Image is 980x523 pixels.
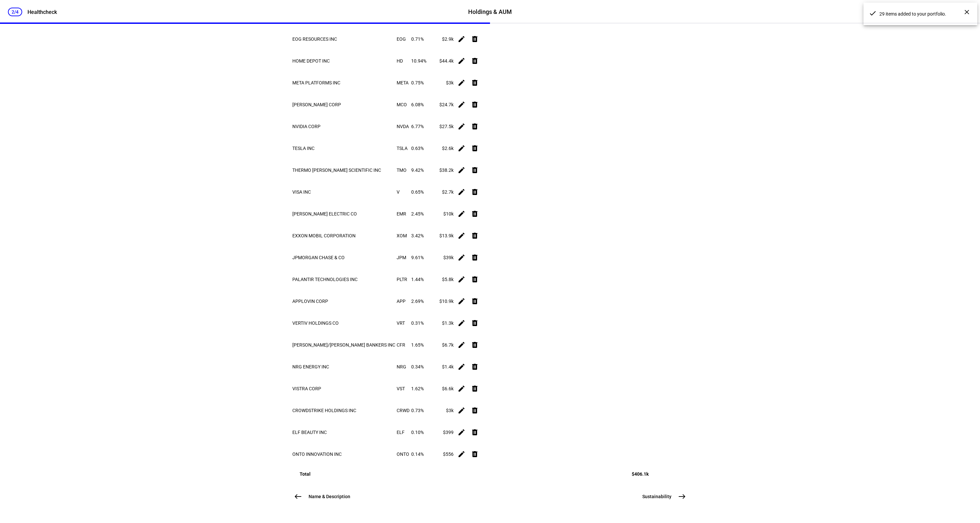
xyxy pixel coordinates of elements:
[291,490,358,503] button: Name & Description
[468,8,512,16] div: Holdings & AUM
[458,144,465,152] mat-icon: edit
[300,471,311,477] div: Total
[437,146,454,151] div: $2.6k
[437,189,454,195] div: $2.7k
[27,9,57,15] div: Healthcheck
[411,422,436,443] td: 0.10%
[678,493,686,500] mat-icon: east
[397,124,409,129] span: NVDA
[292,233,356,238] span: EXXON MOBIL CORPORATION
[292,299,328,304] span: APPLOVIN CORP
[292,452,342,457] span: ONTO INNOVATION INC
[437,167,454,173] div: $38.2k
[458,232,465,240] mat-icon: edit
[634,490,689,503] button: Sustainability
[471,166,479,174] mat-icon: delete
[458,188,465,196] mat-icon: edit
[292,189,311,195] span: VISA INC
[8,8,22,16] div: 2/4
[471,254,479,261] mat-icon: delete
[458,101,465,109] mat-icon: edit
[458,341,465,349] mat-icon: edit
[471,406,479,414] mat-icon: delete
[397,364,406,369] span: NRG
[458,122,465,130] mat-icon: edit
[411,160,436,181] td: 9.42%
[411,334,436,356] td: 1.65%
[292,80,340,85] span: META PLATFORMS INC
[458,166,465,174] mat-icon: edit
[471,122,479,130] mat-icon: delete
[292,430,327,435] span: ELF BEAUTY INC
[437,320,454,326] div: $1.3k
[471,79,479,87] mat-icon: delete
[292,36,337,42] span: EOG RESOURCES INC
[642,493,671,500] span: Sustainability
[458,254,465,261] mat-icon: edit
[458,450,465,458] mat-icon: edit
[471,297,479,305] mat-icon: delete
[437,277,454,282] div: $5.8k
[458,79,465,87] mat-icon: edit
[471,385,479,393] mat-icon: delete
[471,341,479,349] mat-icon: delete
[411,291,436,312] td: 2.69%
[411,247,436,268] td: 9.61%
[437,299,454,304] div: $10.9k
[437,211,454,216] div: $10k
[458,406,465,414] mat-icon: edit
[397,320,405,326] span: VRT
[292,167,381,173] span: THERMO [PERSON_NAME] SCIENTIFIC INC
[294,493,302,500] mat-icon: west
[411,269,436,290] td: 1.44%
[292,102,341,107] span: [PERSON_NAME] CORP
[437,124,454,129] div: $27.5k
[397,80,409,85] span: META
[458,428,465,436] mat-icon: edit
[411,400,436,421] td: 0.73%
[458,297,465,305] mat-icon: edit
[397,36,406,42] span: EOG
[458,363,465,371] mat-icon: edit
[397,277,407,282] span: PLTR
[869,9,877,17] mat-icon: done
[471,188,479,196] mat-icon: delete
[411,181,436,203] td: 0.65%
[632,471,649,477] div: $406.1k
[437,58,454,64] div: $44.4k
[292,146,315,151] span: TESLA INC
[437,36,454,42] div: $2.9k
[458,275,465,283] mat-icon: edit
[411,203,436,224] td: 2.45%
[397,189,400,195] span: V
[437,102,454,107] div: $24.7k
[397,58,403,64] span: HD
[411,94,436,115] td: 6.08%
[397,299,406,304] span: APP
[471,363,479,371] mat-icon: delete
[471,35,479,43] mat-icon: delete
[471,144,479,152] mat-icon: delete
[471,101,479,109] mat-icon: delete
[397,102,407,107] span: MCO
[292,58,330,64] span: HOME DEPOT INC
[411,116,436,137] td: 6.77%
[471,57,479,65] mat-icon: delete
[411,378,436,399] td: 1.62%
[292,342,395,348] span: [PERSON_NAME]/[PERSON_NAME] BANKERS INC
[437,452,454,457] div: $556
[437,364,454,369] div: $1.4k
[397,146,408,151] span: TSLA
[437,408,454,413] div: $3k
[411,28,436,50] td: 0.71%
[292,277,358,282] span: PALANTIR TECHNOLOGIES INC
[411,72,436,93] td: 0.75%
[471,275,479,283] mat-icon: delete
[309,493,350,500] span: Name & Description
[471,450,479,458] mat-icon: delete
[437,80,454,85] div: $3k
[397,452,409,457] span: ONTO
[411,50,436,71] td: 10.94%
[411,356,436,377] td: 0.34%
[437,255,454,260] div: $39k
